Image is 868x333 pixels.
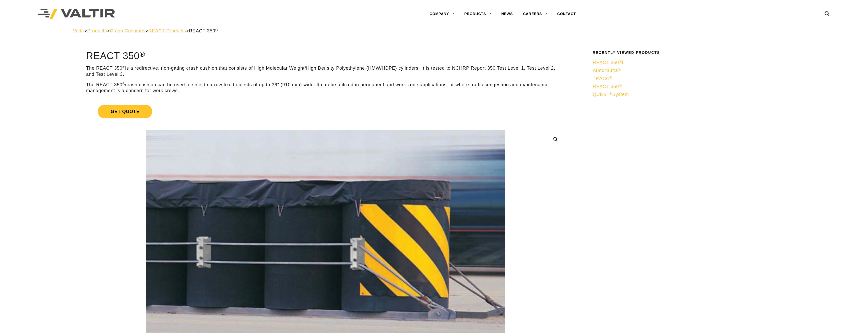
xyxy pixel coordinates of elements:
sup: ® [610,92,612,96]
a: Crash Cushions [110,28,145,33]
p: The REACT 350 is a redirective, non-gating crash cushion that consists of High Molecular Weight/H... [86,65,565,77]
span: Get Quote [98,105,152,118]
a: TRACC® [593,76,792,82]
div: > > > > [73,28,795,34]
span: REACT 350 [593,84,622,89]
a: NEWS [496,9,518,19]
span: TRACC [593,76,612,81]
a: REACT 350® [593,84,792,90]
span: QUEST System [593,92,629,97]
a: QUEST®System [593,92,792,97]
sup: ® [122,82,125,86]
sup: ® [618,68,621,71]
p: The REACT 350 crash cushion can be used to shield narrow fixed objects of up to 36″ (910 mm) wide... [86,82,565,94]
a: Products [87,28,107,33]
span: REACT 350 II [593,60,625,65]
span: REACT 350 [189,28,218,33]
a: CAREERS [518,9,552,19]
a: Get Quote [86,98,565,125]
a: ArmorBuffa® [593,68,792,73]
sup: ® [122,65,125,69]
span: ArmorBuffa [593,68,621,73]
a: REACT Products [148,28,186,33]
h2: Recently Viewed Products [593,51,792,55]
sup: ® [619,84,622,88]
img: Valtir [38,9,115,19]
a: Valtir [73,28,84,33]
a: PRODUCTS [459,9,496,19]
a: REACT 350®II [593,60,792,66]
sup: ® [610,76,612,80]
a: CONTACT [552,9,581,19]
a: COMPANY [424,9,459,19]
sup: ® [140,50,145,58]
sup: ® [215,28,218,32]
h1: REACT 350 [86,51,565,61]
sup: ® [619,60,622,64]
